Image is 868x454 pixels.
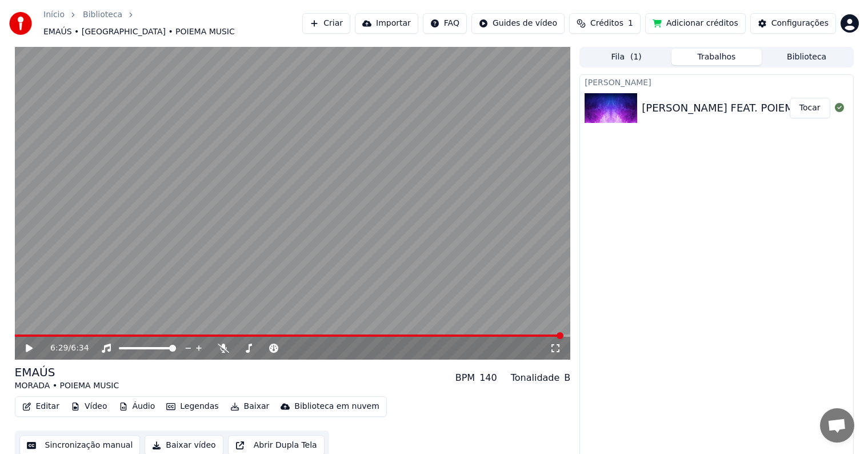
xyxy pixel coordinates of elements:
[790,98,830,118] button: Tocar
[820,408,854,443] div: Bate-papo aberto
[590,18,623,29] span: Créditos
[471,13,565,34] button: Guides de vídeo
[511,371,560,385] div: Tonalidade
[18,399,64,415] button: Editar
[71,343,89,354] span: 6:34
[294,401,379,412] div: Biblioteca em nuvem
[43,9,302,38] nav: breadcrumb
[9,12,32,35] img: youka
[83,9,122,21] a: Biblioteca
[15,364,119,380] div: EMAÚS
[455,371,475,385] div: BPM
[581,49,671,65] button: Fila
[479,371,497,385] div: 140
[43,26,235,38] span: EMAÚS • [GEOGRAPHIC_DATA] • POIEMA MUSIC
[226,399,274,415] button: Baixar
[162,399,223,415] button: Legendas
[645,13,746,34] button: Adicionar créditos
[50,343,68,354] span: 6:29
[628,18,633,29] span: 1
[750,13,836,34] button: Configurações
[50,343,78,354] div: /
[671,49,762,65] button: Trabalhos
[630,51,642,63] span: ( 1 )
[564,371,570,385] div: B
[15,380,119,392] div: MORADA • POIEMA MUSIC
[114,399,160,415] button: Áudio
[423,13,467,34] button: FAQ
[43,9,65,21] a: Início
[762,49,852,65] button: Biblioteca
[302,13,350,34] button: Criar
[66,399,112,415] button: Vídeo
[771,18,829,29] div: Configurações
[355,13,418,34] button: Importar
[580,75,853,89] div: [PERSON_NAME]
[569,13,641,34] button: Créditos1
